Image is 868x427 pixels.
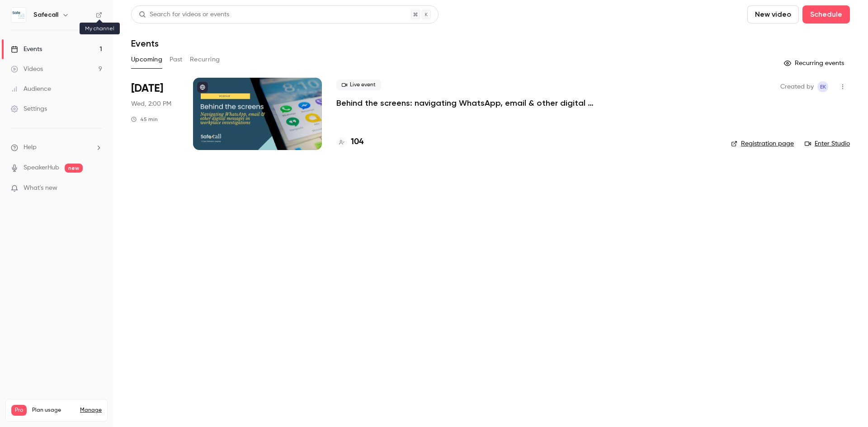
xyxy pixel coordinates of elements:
[780,81,814,92] span: Created by
[817,81,828,92] span: Emma` Koster
[131,81,163,96] span: [DATE]
[131,52,162,67] button: Upcoming
[11,84,51,94] div: Audience
[33,10,58,19] h6: Safecall
[805,139,850,148] a: Enter Studio
[131,99,171,108] span: Wed, 2:00 PM
[802,5,850,23] button: Schedule
[24,183,57,193] span: What's new
[91,184,102,192] iframe: Noticeable Trigger
[190,52,220,67] button: Recurring
[11,405,27,416] span: Pro
[336,136,363,148] a: 104
[11,45,42,54] div: Events
[24,163,59,173] a: SpeakerHub
[731,139,794,148] a: Registration page
[336,98,608,108] a: Behind the screens: navigating WhatsApp, email & other digital messages in workplace investigations
[139,10,229,19] div: Search for videos or events
[336,80,381,90] span: Live event
[11,104,47,113] div: Settings
[780,56,850,70] button: Recurring events
[24,143,37,152] span: Help
[65,164,83,173] span: new
[11,65,43,74] div: Videos
[131,78,179,150] div: Oct 8 Wed, 2:00 PM (Europe/London)
[170,52,183,67] button: Past
[820,81,826,92] span: EK
[131,38,159,49] h1: Events
[32,407,75,414] span: Plan usage
[131,116,158,123] div: 45 min
[11,143,102,152] li: help-dropdown-opener
[11,8,26,22] img: Safecall
[351,136,363,148] h4: 104
[80,407,102,414] a: Manage
[747,5,799,23] button: New video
